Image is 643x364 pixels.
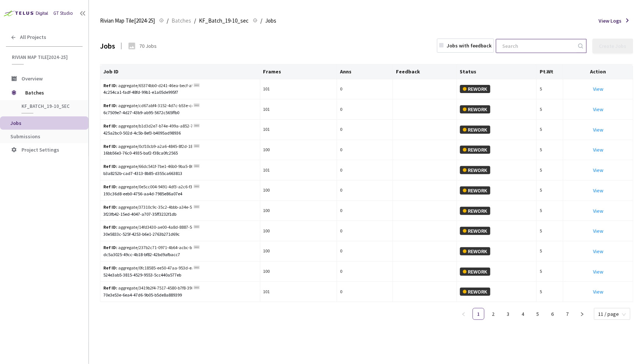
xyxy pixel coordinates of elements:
div: 16bb56e3-76c0-4935-baf2-f38ca0fc2565 [103,150,257,157]
div: Jobs [100,40,115,52]
td: 5 [537,221,563,241]
td: 100 [260,201,337,221]
td: 101 [260,99,337,120]
td: 5 [537,262,563,282]
td: 5 [537,79,563,100]
td: 100 [260,221,337,241]
div: Create Jobs [599,43,627,49]
a: 1 [473,308,484,320]
a: View [593,268,603,275]
div: aggregate/0cf10cb9-a2a6-4845-8f2d-18606af88e5a [103,143,192,150]
td: 5 [537,99,563,120]
span: right [580,312,584,317]
div: b3a8252b-cad7-4313-8b85-d355ca663813 [103,170,257,177]
th: Anns [337,64,393,79]
td: 5 [537,241,563,262]
td: 5 [537,201,563,221]
div: REWORK [460,207,490,215]
td: 5 [537,181,563,201]
td: 5 [537,282,563,302]
a: View [593,86,603,92]
th: Action [563,64,633,79]
th: Feedback [393,64,457,79]
a: 5 [532,308,543,320]
b: Ref ID: [103,204,117,210]
b: Ref ID: [103,123,117,129]
a: 7 [562,308,573,320]
td: 0 [337,79,393,100]
b: Ref ID: [103,163,117,169]
div: dc5a3025-49cc-4b18-bf82-42bd9afbacc7 [103,251,257,258]
span: View Logs [599,17,622,25]
li: Previous Page [458,308,470,320]
a: View [593,126,603,133]
span: Rivian Map Tile[2024-25] [100,16,155,25]
b: Ref ID: [103,224,117,230]
a: View [593,248,603,255]
li: 2 [487,308,499,320]
td: 100 [260,241,337,262]
span: KF_Batch_19-10_sec [21,103,76,109]
td: 0 [337,120,393,140]
td: 100 [260,140,337,161]
div: 70 Jobs [139,42,157,50]
span: Project Settings [21,146,59,153]
div: REWORK [460,105,490,113]
td: 101 [260,120,337,140]
b: Ref ID: [103,184,117,189]
td: 0 [337,282,393,302]
td: 0 [337,262,393,282]
b: Ref ID: [103,103,117,108]
input: Search [498,39,577,53]
th: Pt.Wt [537,64,563,79]
div: REWORK [460,227,490,235]
div: 3f23fb42-15ed-4047-a707-35ff3232f1db [103,211,257,218]
li: 1 [473,308,484,320]
a: 6 [547,308,558,320]
b: Ref ID: [103,265,117,271]
li: / [194,16,196,25]
div: aggregate/14fd3430-ae00-4a8d-8887-54d18db07333 [103,224,192,231]
a: 2 [488,308,499,320]
div: 70e3e53e-6ea4-47d6-9b05-b5de8a889399 [103,292,257,299]
b: Ref ID: [103,83,117,88]
li: 7 [562,308,573,320]
td: 100 [260,181,337,201]
div: REWORK [460,288,490,296]
a: View [593,167,603,173]
div: aggregate/66dc541f-7be1-46b0-9ba5-8685d768c358 [103,163,192,170]
div: 193c36d8-eeb0-4756-aa4d-7985e86a07e4 [103,191,257,198]
div: aggregate/0e5cc004-9491-4df3-a2c6-f36412f9f8a8 [103,183,192,191]
a: 3 [503,308,514,320]
td: 0 [337,160,393,181]
span: Rivian Map Tile[2024-25] [12,54,78,60]
div: 30e5833c-525f-4253-b6e1-2763b271d69c [103,231,257,238]
span: Submissions [10,133,40,140]
td: 0 [337,241,393,262]
div: aggregate/37310c9c-35c2-4bbb-a34e-55f9d903e93e [103,204,192,211]
button: left [458,308,470,320]
span: KF_Batch_19-10_sec [199,16,249,25]
td: 0 [337,201,393,221]
div: REWORK [460,247,490,255]
div: aggregate/cd67abf4-3152-4d7c-b53e-cdee9804a062 [103,102,192,109]
div: REWORK [460,186,490,195]
span: Jobs [265,16,276,25]
div: REWORK [460,85,490,93]
a: 4 [517,308,529,320]
div: 6c7509e7-4d27-43b9-ab95-5672c565ffb0 [103,109,257,116]
span: left [462,312,466,317]
td: 5 [537,120,563,140]
th: Job ID [100,64,260,79]
li: / [260,16,262,25]
span: All Projects [20,34,46,40]
td: 100 [260,262,337,282]
td: 0 [337,221,393,241]
a: View [593,146,603,153]
a: View [593,208,603,214]
div: aggregate/237b2c71-0971-4b64-acbc-b1b9039b5c8c [103,244,192,251]
div: Jobs with feedback [447,42,492,50]
th: Status [457,64,537,79]
div: aggregate/65374bb0-d241-46ea-becf-a965112232c5 [103,82,192,89]
div: REWORK [460,146,490,154]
